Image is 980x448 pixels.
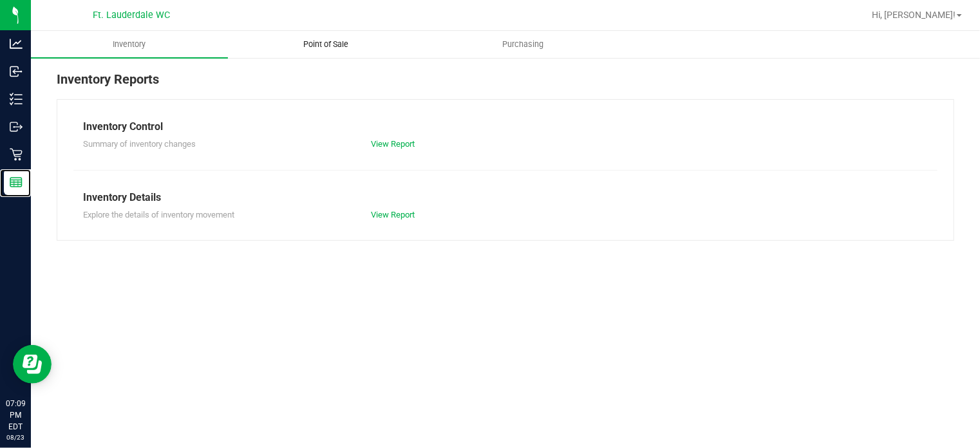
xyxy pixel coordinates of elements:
inline-svg: Inbound [10,65,23,78]
inline-svg: Reports [10,176,23,189]
div: Inventory Reports [57,70,954,99]
span: Explore the details of inventory movement [83,210,234,219]
p: 08/23 [6,433,25,442]
p: 07:09 PM EDT [6,398,25,433]
span: Inventory [95,39,163,50]
iframe: Resource center [13,345,52,384]
a: View Report [371,210,415,219]
a: Inventory [31,31,228,58]
span: Summary of inventory changes [83,139,196,149]
span: Purchasing [485,39,561,50]
span: Ft. Lauderdale WC [93,10,170,21]
div: Inventory Details [83,190,928,205]
a: Purchasing [424,31,621,58]
inline-svg: Inventory [10,93,23,106]
div: Inventory Control [83,119,928,135]
a: Point of Sale [228,31,425,58]
a: View Report [371,139,415,149]
inline-svg: Retail [10,148,23,161]
span: Hi, [PERSON_NAME]! [872,10,956,20]
span: Point of Sale [286,39,366,50]
inline-svg: Outbound [10,120,23,133]
inline-svg: Analytics [10,37,23,50]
